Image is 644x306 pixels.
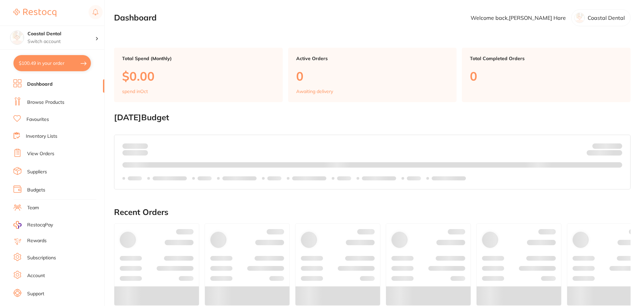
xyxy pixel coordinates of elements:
a: Inventory Lists [26,133,57,140]
a: Subscriptions [27,255,56,261]
h2: Recent Orders [114,208,631,217]
a: Suppliers [27,169,47,175]
a: Support [27,291,44,297]
p: Labels [128,176,142,181]
p: Labels extended [432,176,466,181]
p: Labels extended [292,176,326,181]
a: Restocq Logo [13,5,56,20]
p: Coastal Dental [588,15,625,21]
p: Switch account [28,38,95,45]
a: Browse Products [27,99,64,106]
img: RestocqPay [13,221,21,229]
a: View Orders [27,150,54,157]
p: Total Spend (Monthly) [122,56,275,61]
button: $100.49 in your order [13,55,91,71]
p: 0 [470,69,623,83]
p: Labels extended [362,176,396,181]
img: Coastal Dental [10,31,24,44]
a: Budgets [27,187,45,193]
img: Restocq Logo [13,9,56,17]
p: Awaiting delivery [296,89,333,94]
p: Labels [337,176,351,181]
strong: $0.00 [136,143,148,149]
p: Labels [198,176,212,181]
p: month [122,149,148,157]
a: Active Orders0Awaiting delivery [288,48,457,102]
a: Team [27,205,39,211]
p: Total Completed Orders [470,56,623,61]
p: Active Orders [296,56,449,61]
p: 0 [296,69,449,83]
a: RestocqPay [13,221,53,229]
p: Welcome back, [PERSON_NAME] Hare [471,15,566,21]
a: Favourites [26,116,49,123]
p: Spent: [122,143,148,148]
h2: Dashboard [114,13,157,23]
p: Labels [407,176,421,181]
a: Rewards [27,237,47,244]
p: $0.00 [122,69,275,83]
p: Labels [267,176,281,181]
span: RestocqPay [27,222,53,228]
strong: $0.00 [610,151,622,157]
p: Remaining: [587,149,622,157]
h4: Coastal Dental [28,31,95,37]
a: Total Spend (Monthly)$0.00spend inOct [114,48,283,102]
strong: $NaN [609,143,622,149]
p: spend in Oct [122,89,148,94]
p: Budget: [592,143,622,148]
p: Labels extended [153,176,187,181]
h2: [DATE] Budget [114,113,631,122]
p: Labels extended [222,176,257,181]
a: Dashboard [27,81,53,88]
a: Total Completed Orders0 [462,48,631,102]
a: Account [27,272,45,279]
